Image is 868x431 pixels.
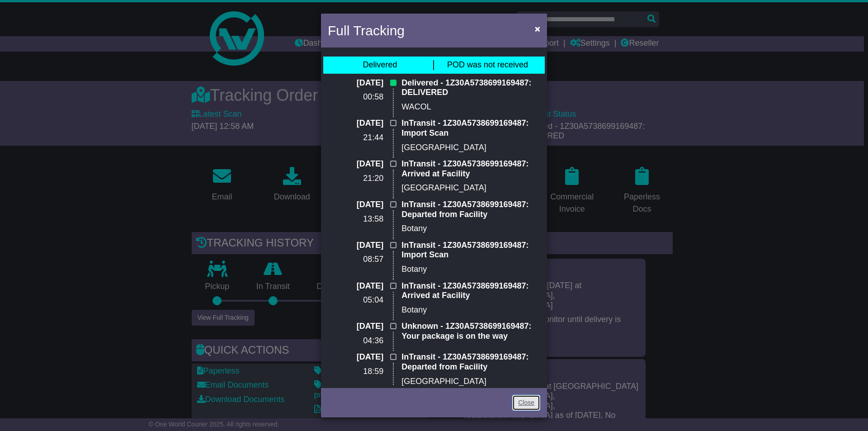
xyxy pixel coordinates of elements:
[401,159,540,179] p: InTransit - 1Z30A5738699169487: Arrived at Facility
[530,19,545,38] button: Close
[401,102,540,112] p: WACOL
[328,322,383,332] p: [DATE]
[401,305,540,315] p: Botany
[401,143,540,153] p: [GEOGRAPHIC_DATA]
[328,133,383,143] p: 21:44
[401,281,540,301] p: InTransit - 1Z30A5738699169487: Arrived at Facility
[328,200,383,210] p: [DATE]
[512,395,540,411] a: Close
[401,241,540,260] p: InTransit - 1Z30A5738699169487: Import Scan
[328,352,383,362] p: [DATE]
[328,20,405,41] h4: Full Tracking
[328,295,383,305] p: 05:04
[401,377,540,387] p: [GEOGRAPHIC_DATA]
[328,118,383,128] p: [DATE]
[401,322,540,341] p: Unknown - 1Z30A5738699169487: Your package is on the way
[401,200,540,219] p: InTransit - 1Z30A5738699169487: Departed from Facility
[328,92,383,102] p: 00:58
[328,78,383,88] p: [DATE]
[328,255,383,265] p: 08:57
[401,183,540,193] p: [GEOGRAPHIC_DATA]
[328,241,383,251] p: [DATE]
[328,336,383,346] p: 04:36
[328,174,383,184] p: 21:20
[401,78,540,98] p: Delivered - 1Z30A5738699169487: DELIVERED
[328,367,383,377] p: 18:59
[535,24,540,34] span: ×
[401,224,540,234] p: Botany
[401,265,540,275] p: Botany
[401,352,540,372] p: InTransit - 1Z30A5738699169487: Departed from Facility
[328,281,383,291] p: [DATE]
[328,159,383,169] p: [DATE]
[363,60,397,70] div: Delivered
[401,118,540,138] p: InTransit - 1Z30A5738699169487: Import Scan
[328,214,383,224] p: 13:58
[447,60,528,69] span: POD was not received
